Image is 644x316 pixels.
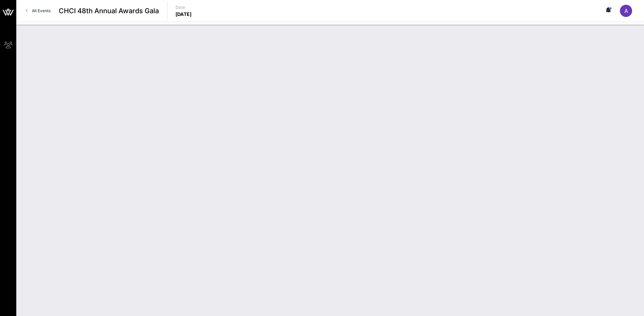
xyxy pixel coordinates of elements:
[22,5,55,16] a: All Events
[624,7,628,14] span: A
[176,4,192,11] p: Date
[176,11,192,18] p: [DATE]
[59,6,159,16] span: CHCI 48th Annual Awards Gala
[32,8,51,13] span: All Events
[620,5,632,17] div: A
